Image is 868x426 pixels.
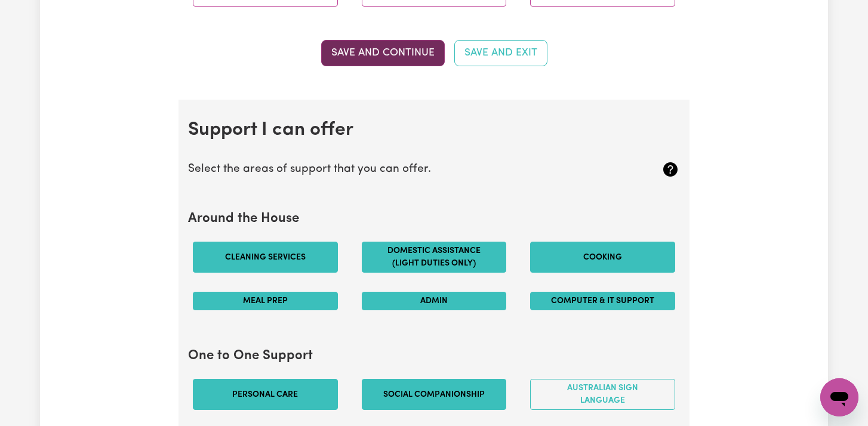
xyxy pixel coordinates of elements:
[530,242,675,273] button: Cooking
[193,242,338,273] button: Cleaning services
[193,292,338,310] button: Meal prep
[321,40,445,66] button: Save and Continue
[188,211,680,227] h2: Around the House
[362,379,507,410] button: Social companionship
[362,292,507,310] button: Admin
[188,119,680,141] h2: Support I can offer
[454,40,547,66] button: Save and Exit
[820,378,858,416] iframe: Button to launch messaging window, conversation in progress
[530,292,675,310] button: Computer & IT Support
[362,242,507,273] button: Domestic assistance (light duties only)
[188,161,598,178] p: Select the areas of support that you can offer.
[193,379,338,410] button: Personal care
[188,348,680,365] h2: One to One Support
[530,379,675,410] button: Australian Sign Language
